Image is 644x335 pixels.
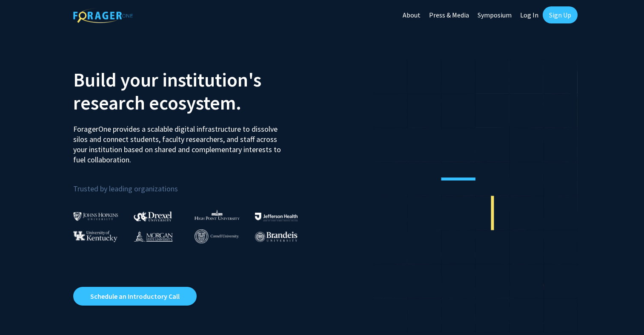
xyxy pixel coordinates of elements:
img: Cornell University [195,229,239,243]
img: Morgan State University [134,231,173,242]
img: University of Kentucky [73,231,117,242]
a: Opens in a new tab [73,287,197,306]
img: Drexel University [134,211,172,221]
h2: Build your institution's research ecosystem. [73,68,316,114]
img: Johns Hopkins University [73,212,118,221]
a: Sign Up [543,6,578,23]
p: Trusted by leading organizations [73,172,316,195]
img: Brandeis University [255,231,298,242]
img: High Point University [195,210,240,220]
p: ForagerOne provides a scalable digital infrastructure to dissolve silos and connect students, fac... [73,118,287,165]
img: Thomas Jefferson University [255,213,298,221]
img: ForagerOne Logo [73,8,133,23]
